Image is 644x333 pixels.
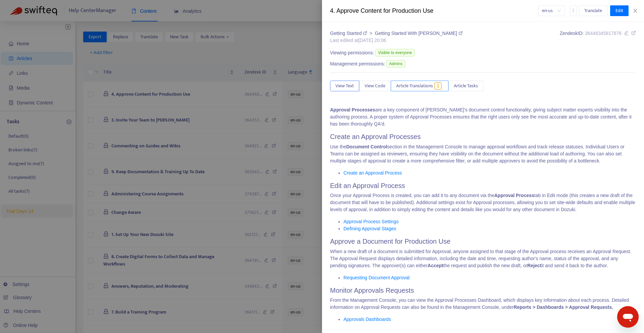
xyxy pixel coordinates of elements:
[330,31,368,36] a: Getting Started
[330,237,636,245] h2: Approve a Document for Production Use
[454,82,478,90] span: Article Tasks
[514,304,613,310] strong: Reports > Dashboards > Approval Requests.
[330,286,636,294] h2: Monitor Approvals Requests
[335,82,354,90] span: View Text
[560,30,636,44] div: Zendesk ID:
[330,133,636,141] h2: Create an Approval Processes
[585,31,622,36] span: 36446345817876
[375,31,463,36] a: Getting Started With [PERSON_NAME]
[330,248,636,269] p: When a new draft of a document is submitted for Approval, anyone assigned to that stage of the Ap...
[343,170,402,176] a: Create an Approval Process
[330,106,636,128] p: are a key component of [PERSON_NAME]'s document control functionality, giving subject matter expe...
[396,82,433,90] span: Article Translations
[330,297,636,311] p: From the Management Console, you can view the Approval Processes Dashboard, which displays key in...
[343,226,396,231] a: Defining Approval Stages
[343,317,391,322] a: Approvals Dashboards
[330,107,375,112] strong: Approval Processes
[633,8,638,13] span: close
[330,143,636,164] p: Use the section in the Management Console to manage approval workflows and track release statuses...
[631,8,640,14] button: Close
[391,81,448,91] button: Article Translations1
[330,30,463,37] div: >
[330,192,636,213] p: Once your Approval Process is created, you can add it to any document via the tab in Edit mode (t...
[330,37,463,44] div: Last edited at [DATE] 20:06
[570,5,577,16] button: more
[359,81,391,91] button: View Code
[434,82,442,90] span: 1
[343,275,410,280] a: Requesting Document Approval
[494,193,534,198] strong: Approval Process
[542,6,561,16] span: en-us
[448,81,483,91] button: Article Tasks
[615,7,623,14] span: Edit
[375,49,415,56] span: Visible to everyone
[330,81,359,91] button: View Text
[571,8,576,13] span: more
[610,5,629,16] button: Edit
[330,60,385,67] span: Management permissions:
[330,6,538,15] div: 4. Approve Content for Production Use
[617,306,639,328] iframe: Button to launch messaging window
[428,263,443,268] strong: Accept
[527,263,541,268] strong: Reject
[343,219,398,224] a: Approval Process Settings
[386,60,405,67] span: Admins
[330,182,636,190] h2: Edit an Approval Process
[330,49,374,56] span: Viewing permissions:
[346,144,387,149] strong: Document Control
[579,5,607,16] button: Translate
[584,7,602,14] span: Translate
[365,82,385,90] span: View Code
